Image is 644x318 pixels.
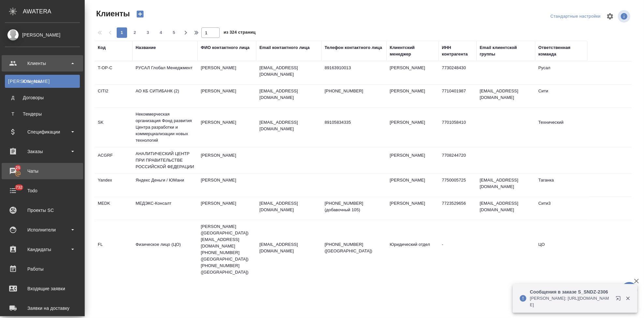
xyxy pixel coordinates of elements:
[130,29,140,36] span: 2
[535,197,587,220] td: Сити3
[132,85,198,107] td: АО КБ СИТИБАНК (2)
[2,163,83,179] a: 25Чаты
[387,61,439,84] td: [PERSON_NAME]
[5,186,80,196] div: Todo
[8,111,77,117] div: Тендеры
[169,27,179,38] button: 5
[95,8,130,19] span: Клиенты
[535,85,587,107] td: Сити
[132,61,198,84] td: РУСАЛ Глобал Менеджмент
[132,174,198,197] td: Яндекс Деньги / ЮМани
[476,85,535,107] td: [EMAIL_ADDRESS][DOMAIN_NAME]
[132,147,198,173] td: АНАЛИТИЧЕСКИЙ ЦЕНТР ПРИ ПРАВИТЕЛЬСТВЕ РОССИЙСКОЙ ФЕДЕРАЦИИ
[530,295,611,308] p: [PERSON_NAME]: [URL][DOMAIN_NAME]
[198,149,256,172] td: [PERSON_NAME]
[198,197,256,220] td: [PERSON_NAME]
[2,280,83,297] a: Входящие заявки
[8,94,77,101] div: Договоры
[95,238,132,261] td: FL
[95,116,132,139] td: SK
[387,238,439,261] td: Юридический отдел
[156,29,166,36] span: 4
[5,58,80,68] div: Клиенты
[387,174,439,197] td: [PERSON_NAME]
[5,107,80,120] a: ТТендеры
[98,44,106,51] div: Код
[621,282,637,298] button: 🙏
[618,10,632,23] span: Посмотреть информацию
[95,149,132,172] td: ACGRF
[325,88,383,94] p: [PHONE_NUMBER]
[259,44,310,51] div: Email контактного лица
[224,28,256,38] span: из 324 страниц
[439,238,476,261] td: -
[5,31,80,39] div: [PERSON_NAME]
[439,197,476,220] td: 7723529656
[95,85,132,107] td: CITI2
[387,197,439,220] td: [PERSON_NAME]
[602,8,618,24] span: Настроить таблицу
[198,116,256,139] td: [PERSON_NAME]
[259,119,318,132] p: [EMAIL_ADDRESS][DOMAIN_NAME]
[2,183,83,199] a: 732Todo
[5,245,80,254] div: Кандидаты
[2,300,83,316] a: Заявки на доставку
[325,119,383,126] p: 89105834335
[439,85,476,107] td: 7710401987
[143,27,153,38] button: 3
[325,200,383,213] p: [PHONE_NUMBER] (добавочный 105)
[132,108,198,147] td: Некоммерческая организация Фонд развития Центра разработки и коммерциализации новых технологий
[325,65,383,71] p: 89163910013
[143,29,153,36] span: 3
[535,116,587,139] td: Технический
[476,197,535,220] td: [EMAIL_ADDRESS][DOMAIN_NAME]
[198,174,256,197] td: [PERSON_NAME]
[5,147,80,156] div: Заказы
[5,166,80,176] div: Чаты
[439,149,476,172] td: 7708244720
[132,197,198,220] td: МЕДЭКС-Консалт
[476,174,535,197] td: [EMAIL_ADDRESS][DOMAIN_NAME]
[535,61,587,84] td: Русал
[259,241,318,254] p: [EMAIL_ADDRESS][DOMAIN_NAME]
[5,91,80,104] a: ДДоговоры
[259,88,318,101] p: [EMAIL_ADDRESS][DOMAIN_NAME]
[387,85,439,107] td: [PERSON_NAME]
[549,11,602,22] div: split button
[8,78,77,85] div: Клиенты
[387,116,439,139] td: [PERSON_NAME]
[95,174,132,197] td: Yandex
[130,27,140,38] button: 2
[442,44,473,57] div: ИНН контрагента
[439,174,476,197] td: 7750005725
[132,8,148,20] button: Создать
[136,44,156,51] div: Название
[387,149,439,172] td: [PERSON_NAME]
[5,75,80,88] a: [PERSON_NAME]Клиенты
[5,284,80,294] div: Входящие заявки
[259,65,318,78] p: [EMAIL_ADDRESS][DOMAIN_NAME]
[390,44,435,57] div: Клиентский менеджер
[132,238,198,261] td: Физическое лицо (ЦО)
[439,61,476,84] td: 7730248430
[325,241,383,254] p: [PHONE_NUMBER] ([GEOGRAPHIC_DATA])
[201,44,250,51] div: ФИО контактного лица
[156,27,166,38] button: 4
[198,61,256,84] td: [PERSON_NAME]
[198,85,256,107] td: [PERSON_NAME]
[12,184,26,191] span: 732
[259,200,318,213] p: [EMAIL_ADDRESS][DOMAIN_NAME]
[23,5,85,18] div: AWATERA
[5,264,80,274] div: Работы
[2,261,83,277] a: Работы
[530,289,611,295] p: Сообщения в заказе S_SNDZ-2306
[535,174,587,197] td: Таганка
[198,220,256,279] td: [PERSON_NAME] ([GEOGRAPHIC_DATA]) [EMAIL_ADDRESS][DOMAIN_NAME] [PHONE_NUMBER] ([GEOGRAPHIC_DATA])...
[612,292,627,308] button: Открыть в новой вкладке
[480,44,532,57] div: Email клиентской группы
[169,29,179,36] span: 5
[12,165,24,171] span: 25
[5,225,80,235] div: Исполнители
[2,202,83,218] a: Проекты SC
[538,44,584,57] div: Ответственная команда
